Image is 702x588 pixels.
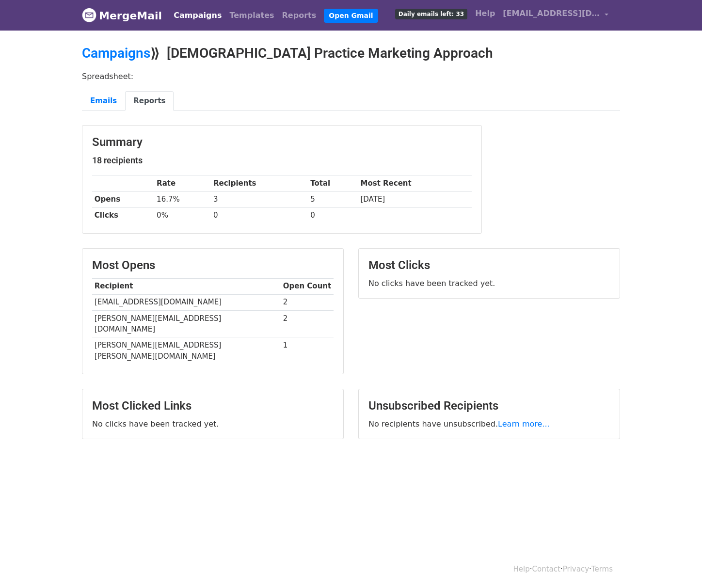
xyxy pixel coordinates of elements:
[281,278,334,294] th: Open Count
[395,9,467,19] span: Daily emails left: 33
[92,310,281,337] td: [PERSON_NAME][EMAIL_ADDRESS][DOMAIN_NAME]
[308,191,358,207] td: 5
[278,6,320,25] a: Reports
[154,191,211,207] td: 16.7%
[324,9,378,23] a: Open Gmail
[358,191,472,207] td: [DATE]
[92,207,154,223] th: Clicks
[82,8,96,22] img: MergeMail logo
[368,419,610,429] p: No recipients have unsubscribed.
[92,278,281,294] th: Recipient
[563,565,589,573] a: Privacy
[82,71,620,81] p: Spreadsheet:
[92,191,154,207] th: Opens
[308,207,358,223] td: 0
[92,337,281,364] td: [PERSON_NAME][EMAIL_ADDRESS][PERSON_NAME][DOMAIN_NAME]
[368,278,610,288] p: No clicks have been tracked yet.
[391,4,471,23] a: Daily emails left: 33
[82,45,150,61] a: Campaigns
[92,258,334,272] h3: Most Opens
[281,337,334,364] td: 1
[498,419,550,429] a: Learn more...
[92,135,472,149] h3: Summary
[499,4,612,27] a: [EMAIL_ADDRESS][DOMAIN_NAME]
[211,207,308,223] td: 0
[92,155,472,166] h5: 18 recipients
[82,91,125,111] a: Emails
[532,565,560,573] a: Contact
[308,175,358,191] th: Total
[154,207,211,223] td: 0%
[225,6,278,25] a: Templates
[368,258,610,272] h3: Most Clicks
[503,8,600,19] span: [EMAIL_ADDRESS][DOMAIN_NAME]
[82,45,620,62] h2: ⟫ [DEMOGRAPHIC_DATA] Practice Marketing Approach
[211,191,308,207] td: 3
[125,91,174,111] a: Reports
[281,310,334,337] td: 2
[471,4,499,23] a: Help
[513,565,530,573] a: Help
[211,175,308,191] th: Recipients
[368,399,610,413] h3: Unsubscribed Recipients
[654,541,702,588] iframe: Chat Widget
[154,175,211,191] th: Rate
[591,565,613,573] a: Terms
[358,175,472,191] th: Most Recent
[92,419,334,429] p: No clicks have been tracked yet.
[281,294,334,310] td: 2
[170,6,225,25] a: Campaigns
[82,5,162,26] a: MergeMail
[92,399,334,413] h3: Most Clicked Links
[92,294,281,310] td: [EMAIL_ADDRESS][DOMAIN_NAME]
